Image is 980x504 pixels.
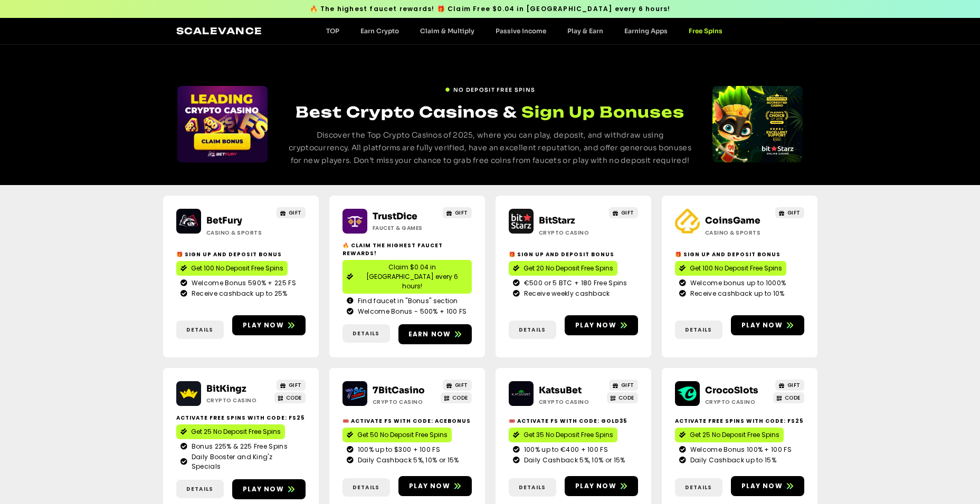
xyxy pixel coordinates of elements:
span: Claim $0.04 in [GEOGRAPHIC_DATA] every 6 hours! [357,263,468,291]
a: Details [675,321,722,339]
a: CoinsGame [705,215,760,226]
a: CODE [607,392,638,403]
span: Details [519,483,546,491]
span: CODE [286,394,302,402]
h2: 🎁 SIGN UP AND DEPOSIT BONUS [675,250,804,258]
span: Details [186,326,213,334]
span: GIFT [787,381,801,389]
a: Claim $0.04 in [GEOGRAPHIC_DATA] every 6 hours! [342,260,472,294]
a: Get 25 No Deposit Free Spins [675,428,784,442]
h2: Casino & Sports [705,229,771,237]
a: CODE [274,392,306,403]
span: Details [685,326,712,334]
h2: Crypto casino [539,398,605,406]
span: GIFT [289,381,302,389]
a: Earn Crypto [350,27,410,35]
span: Get 35 No Deposit Free Spins [524,430,613,440]
a: CODE [773,392,804,403]
span: 100% up to €400 + 100 FS [521,445,608,454]
span: Play now [575,321,616,330]
h2: 🎟️ Activate FS with Code: ACEBONUS [342,417,472,425]
a: GIFT [277,380,306,391]
a: BitKingz [206,383,246,394]
a: Details [342,324,390,343]
a: Details [675,478,722,497]
span: €500 or 5 BTC + 180 Free Spins [521,278,627,288]
a: GIFT [277,207,306,218]
span: Daily Cashback up to 15% [688,455,776,465]
span: GIFT [621,381,634,389]
a: Details [176,480,224,498]
a: CrocoSlots [705,385,758,396]
span: Play now [741,481,783,491]
a: Details [342,478,390,497]
h2: Faucet & Games [373,224,439,232]
a: Play now [232,315,306,335]
a: Scalevance [176,25,263,36]
span: Play now [575,481,616,491]
span: Best Crypto Casinos & [296,103,517,121]
a: Earn now [398,324,472,344]
a: Play & Earn [557,27,614,35]
h2: 🎁 SIGN UP AND DEPOSIT BONUS [509,250,638,258]
span: Receive cashback up to 25% [189,289,288,298]
span: Daily Booster and King'z Specials [189,452,301,471]
span: CODE [619,394,634,402]
a: Details [509,321,556,339]
a: Earning Apps [614,27,678,35]
span: Get 25 No Deposit Free Spins [690,430,779,440]
h2: 🔥 Claim the highest faucet rewards! [342,241,472,257]
a: Play now [731,476,804,496]
span: Play now [741,321,783,330]
span: Welcome Bonus 590% + 225 FS [189,278,296,288]
span: Play now [409,481,450,491]
a: Details [509,478,556,497]
a: Play now [731,315,804,335]
span: Daily Cashback 5%, 10% or 15% [355,455,459,465]
span: Details [353,483,379,491]
span: Details [353,329,379,337]
span: Welcome Bonus 100% + 100 FS [688,445,792,454]
span: GIFT [455,381,468,389]
span: Details [685,483,712,491]
a: Get 100 No Deposit Free Spins [675,261,786,276]
span: Details [186,485,213,493]
span: Details [519,326,546,334]
span: Play now [243,484,284,494]
span: Bonus 225% & 225 Free Spins [189,442,288,451]
span: 🔥 The highest faucet rewards! 🎁 Claim Free $0.04 in [GEOGRAPHIC_DATA] every 6 hours! [310,4,671,14]
span: CODE [452,394,468,402]
a: TOP [316,27,350,35]
span: Receive weekly cashback [521,289,610,298]
span: GIFT [621,209,634,217]
span: Receive cashback up to 10% [688,289,785,298]
a: Passive Income [485,27,557,35]
span: CODE [785,394,801,402]
h2: Crypto casino [373,398,439,406]
h2: Activate Free Spins with Code: FS25 [176,414,306,422]
span: Earn now [408,329,451,339]
a: Get 25 No Deposit Free Spins [176,424,285,439]
a: Free Spins [678,27,733,35]
a: Get 20 No Deposit Free Spins [509,261,617,276]
a: 7BitCasino [373,385,425,396]
nav: Menu [316,27,733,35]
a: Get 50 No Deposit Free Spins [342,428,452,442]
p: Discover the Top Crypto Casinos of 2025, where you can play, deposit, and withdraw using cryptocu... [287,129,693,167]
a: Play now [565,476,638,496]
span: Get 50 No Deposit Free Spins [357,430,448,440]
a: GIFT [775,207,804,218]
span: Daily Cashback 5%, 10% or 15% [521,455,625,465]
h2: Crypto casino [206,396,272,404]
div: Slides [712,86,803,162]
a: GIFT [609,380,638,391]
a: Get 100 No Deposit Free Spins [176,261,288,276]
span: NO DEPOSIT FREE SPINS [453,86,535,94]
span: Welcome Bonus - 500% + 100 FS [355,307,467,316]
h2: Crypto casino [705,398,771,406]
span: Sign Up Bonuses [521,102,684,122]
h2: Activate Free Spins with Code: FS25 [675,417,804,425]
a: BitStarz [539,215,575,226]
span: Get 100 No Deposit Free Spins [690,264,782,273]
span: GIFT [787,209,801,217]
